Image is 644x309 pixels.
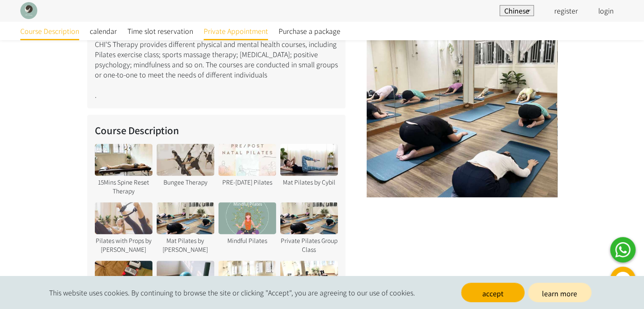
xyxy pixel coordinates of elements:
font: . [95,90,97,100]
a: Purchase a package [279,22,340,40]
a: Time slot reservation [127,22,193,40]
a: register [554,6,578,16]
img: os4SZ3Sb2wPUToeSXGyr3L36SdwXKkb0bm64OoaJ.jpg [367,7,557,197]
button: accept [461,283,525,302]
div: Private Pilates Group Class [280,236,338,254]
a: Private Appointment [204,22,268,40]
font: Time slot reservation [127,26,193,36]
a: learn more [528,283,591,302]
a: login [598,6,614,16]
font: PRE-[DATE] Pilates [222,178,272,186]
div: 15Mins Spine Reset Therapy [95,178,152,196]
a: Course Description [20,22,79,40]
font: accept [482,288,503,298]
div: Pilates with Props by [PERSON_NAME] [95,236,152,254]
img: XCiuqSzNOMkVjoLvqyfWlGi3krYmRzy3FY06BdcB.png [20,2,37,19]
div: Mindful Pilates [218,236,276,245]
font: Course Description [95,123,179,137]
font: Purchase a package [279,26,340,36]
div: Bungee Therapy [157,178,214,187]
font: CHI'S Therapy provides different physical and mental health courses, including Pilates exercise c... [95,39,338,80]
font: This website uses cookies. By continuing to browse the site or clicking "Accept", you are agreein... [49,287,415,298]
font: Private Appointment [204,26,268,36]
a: calendar [90,22,117,40]
div: Mat Pilates by Cybil [280,178,338,187]
font: learn more [542,288,577,298]
div: Mat Pilates by [PERSON_NAME] [157,236,214,254]
font: calendar [90,26,117,36]
font: Course Description [20,26,79,36]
